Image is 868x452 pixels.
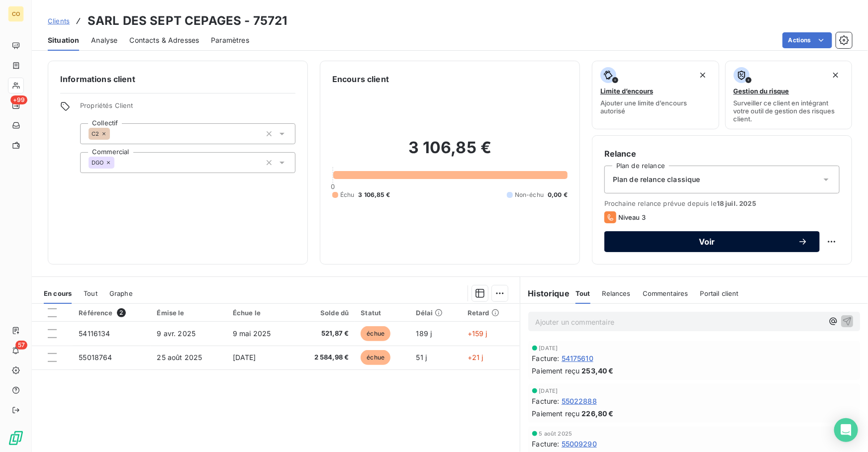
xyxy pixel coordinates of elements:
span: Surveiller ce client en intégrant votre outil de gestion des risques client. [734,99,844,123]
span: 3 106,85 € [359,190,390,199]
span: Propriétés Client [80,101,295,115]
h2: 3 106,85 € [332,138,568,168]
span: 18 juil. 2025 [717,199,756,207]
span: Gestion du risque [734,87,789,95]
span: Paiement reçu [532,365,580,376]
div: Référence [79,308,145,317]
span: 54116134 [79,329,110,338]
span: Clients [48,17,70,25]
span: Paiement reçu [532,408,580,419]
span: 25 août 2025 [157,353,202,362]
span: Ajouter une limite d’encours autorisé [600,99,711,115]
span: Portail client [700,289,739,297]
span: Niveau 3 [618,213,646,221]
span: Voir [616,238,798,246]
span: Non-échu [515,190,544,199]
span: Paramètres [211,35,249,45]
div: CO [8,6,24,22]
span: +21 j [468,353,483,362]
span: Relances [602,289,631,297]
button: Voir [604,231,820,252]
span: Facture : [532,439,560,449]
span: 5 août 2025 [539,431,573,437]
button: Actions [782,32,832,48]
span: +99 [10,95,27,104]
input: Ajouter une valeur [114,158,122,167]
span: échue [361,350,390,365]
div: Délai [416,309,456,317]
img: Logo LeanPay [8,430,24,446]
h6: Relance [604,148,840,160]
span: Tout [84,289,97,297]
span: Facture : [532,396,560,406]
span: 521,87 € [299,329,349,339]
div: Échue le [233,309,287,317]
div: Statut [361,309,404,317]
span: [DATE] [233,353,256,362]
span: Contacts & Adresses [129,35,199,45]
span: 0,00 € [548,190,568,199]
input: Ajouter une valeur [110,129,118,138]
span: Prochaine relance prévue depuis le [604,199,840,207]
span: [DATE] [539,345,558,351]
span: 253,40 € [582,365,614,376]
span: C2 [92,131,99,137]
span: 189 j [416,329,432,338]
h6: Encours client [332,73,389,85]
h3: SARL DES SEPT CEPAGES - 75721 [88,12,287,30]
span: DGO [92,160,103,166]
div: Émise le [157,309,220,317]
span: 57 [15,341,27,350]
span: 55022888 [562,396,597,406]
span: Analyse [91,35,117,45]
span: 55009290 [562,439,597,449]
button: Gestion du risqueSurveiller ce client en intégrant votre outil de gestion des risques client. [725,61,853,129]
span: 0 [331,182,335,190]
span: Tout [576,289,590,297]
h6: Historique [520,287,570,299]
span: Commentaires [643,289,688,297]
span: échue [361,326,390,341]
span: [DATE] [539,388,558,394]
button: Limite d’encoursAjouter une limite d’encours autorisé [592,61,719,129]
a: Clients [48,16,70,26]
span: 2 584,98 € [299,353,349,362]
span: 55018764 [79,353,112,362]
span: Situation [48,35,79,45]
span: 2 [117,308,126,317]
span: Plan de relance classique [613,175,700,184]
h6: Informations client [60,73,295,85]
span: 226,80 € [582,408,614,419]
span: 54175610 [562,353,593,363]
span: Échu [340,190,355,199]
span: 51 j [416,353,427,362]
span: Facture : [532,353,560,363]
div: Retard [468,309,514,317]
span: Graphe [109,289,133,297]
span: +159 j [468,329,487,338]
span: 9 avr. 2025 [157,329,195,338]
div: Open Intercom Messenger [834,418,858,442]
div: Solde dû [299,309,349,317]
span: Limite d’encours [600,87,653,95]
span: 9 mai 2025 [233,329,271,338]
span: En cours [44,289,72,297]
